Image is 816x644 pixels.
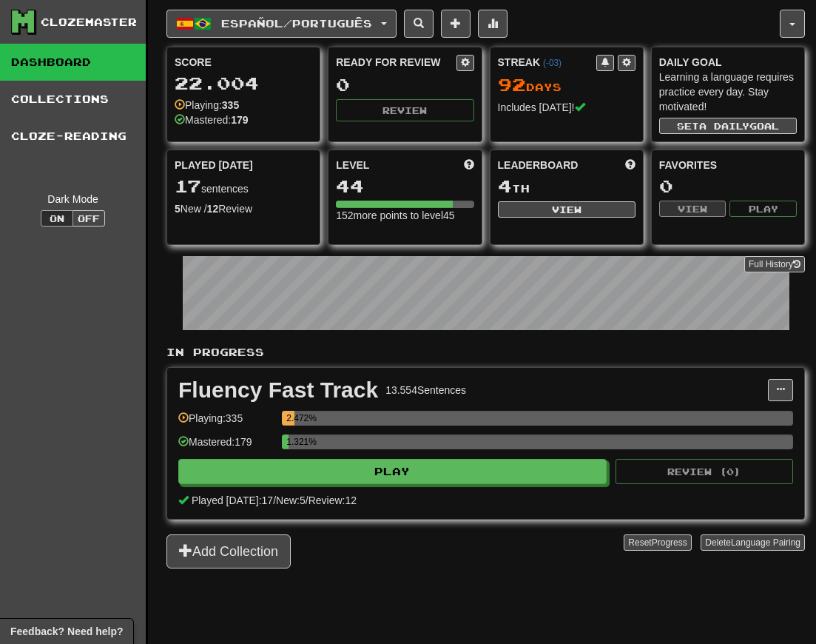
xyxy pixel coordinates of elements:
[336,99,473,121] button: Review
[699,121,749,131] span: a daily
[404,10,434,38] button: Search sentences
[652,537,687,548] span: Progress
[178,459,607,484] button: Play
[659,70,797,114] div: Learning a language requires practice every day. Stay motivated!
[175,55,312,70] div: Score
[659,177,797,195] div: 0
[41,15,137,30] div: Clozemaster
[166,10,397,38] button: Español/Português
[308,494,357,506] span: Review: 12
[175,203,181,215] strong: 5
[744,256,805,272] a: Full History
[498,158,579,172] span: Leaderboard
[276,494,306,506] span: New: 5
[498,201,635,218] button: View
[498,76,635,95] div: Day s
[231,114,248,126] strong: 179
[336,55,456,70] div: Ready for Review
[701,534,805,551] button: DeleteLanguage Pairing
[659,55,797,70] div: Daily Goal
[175,158,253,172] span: Played [DATE]
[498,55,596,70] div: Streak
[192,494,273,506] span: Played [DATE]: 17
[175,177,312,196] div: sentences
[178,411,274,435] div: Playing: 335
[207,203,219,215] strong: 12
[166,345,805,360] p: In Progress
[175,74,312,93] div: 22.004
[221,17,372,30] span: Español / Português
[222,99,239,111] strong: 335
[498,177,635,196] div: th
[659,158,797,172] div: Favorites
[498,100,635,115] div: Includes [DATE]!
[306,494,308,506] span: /
[659,201,726,217] button: View
[336,76,473,94] div: 0
[11,192,135,207] div: Dark Mode
[625,158,635,172] span: This week in points, UTC
[175,201,312,216] div: New / Review
[178,435,274,459] div: Mastered: 179
[286,411,294,426] div: 2.472%
[464,158,474,172] span: Score more points to level up
[659,118,797,134] button: Seta dailygoal
[166,534,291,568] button: Add Collection
[624,534,691,551] button: ResetProgress
[10,624,123,639] span: Open feedback widget
[336,177,473,195] div: 44
[336,208,473,223] div: 152 more points to level 45
[731,537,800,548] span: Language Pairing
[729,201,797,217] button: Play
[175,113,249,127] div: Mastered:
[336,158,369,172] span: Level
[616,459,793,484] button: Review (0)
[286,435,289,449] div: 1.321%
[543,58,562,68] a: (-03)
[73,210,105,227] button: Off
[385,383,466,398] div: 13.554 Sentences
[498,175,512,196] span: 4
[175,175,201,196] span: 17
[498,74,526,95] span: 92
[178,379,378,401] div: Fluency Fast Track
[175,98,239,113] div: Playing:
[478,10,508,38] button: More stats
[273,494,276,506] span: /
[41,210,73,227] button: On
[441,10,471,38] button: Add sentence to collection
